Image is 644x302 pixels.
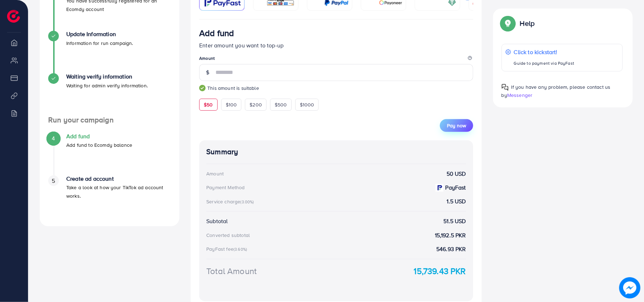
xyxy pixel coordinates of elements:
[514,48,574,56] p: Click to kickstart!
[66,141,132,149] p: Add fund to Ecomdy balance
[206,232,250,239] div: Converted subtotal
[234,246,247,252] small: (3.60%)
[40,73,179,116] li: Waiting verify information
[447,122,466,129] span: Pay now
[199,41,473,50] p: Enter amount you want to top-up
[300,101,314,108] span: $1000
[436,245,466,253] strong: 546.93 PKR
[199,55,473,64] legend: Amount
[199,28,234,38] h3: Add fund
[435,231,466,239] strong: 15,192.5 PKR
[206,147,466,156] h4: Summary
[66,81,148,90] p: Waiting for admin verify information.
[40,175,179,218] li: Create ad account
[206,217,228,225] div: Subtotal
[204,101,213,108] span: $50
[66,175,171,182] h4: Create ad account
[52,134,55,143] span: 4
[206,184,245,191] div: Payment Method
[206,265,257,277] div: Total Amount
[241,199,254,205] small: (3.00%)
[40,116,179,124] h4: Run your campaign
[414,265,466,277] strong: 15,739.43 PKR
[66,73,148,80] h4: Waiting verify information
[206,245,249,252] div: PayFast fee
[199,85,206,91] img: guide
[40,133,179,175] li: Add fund
[446,184,466,192] strong: PayFast
[620,278,640,298] img: image
[436,184,443,192] img: payment
[66,183,171,200] p: Take a look at how your TikTok ad account works.
[206,170,224,177] div: Amount
[7,10,20,23] img: logo
[206,198,256,205] div: Service charge
[443,217,466,225] strong: 51.5 USD
[514,59,574,68] p: Guide to payment via PayFast
[520,19,535,28] p: Help
[66,39,133,47] p: Information for run campaign.
[52,177,55,185] span: 5
[447,197,466,205] strong: 1.5 USD
[502,84,509,91] img: Popup guide
[502,17,514,30] img: Popup guide
[66,133,132,140] h4: Add fund
[40,31,179,73] li: Update Information
[226,101,237,108] span: $100
[250,101,262,108] span: $200
[440,119,473,132] button: Pay now
[502,83,611,99] span: If you have any problem, please contact us by
[199,85,473,92] small: This amount is suitable
[275,101,287,108] span: $500
[507,92,532,99] span: Messenger
[66,31,133,37] h4: Update Information
[447,170,466,178] strong: 50 USD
